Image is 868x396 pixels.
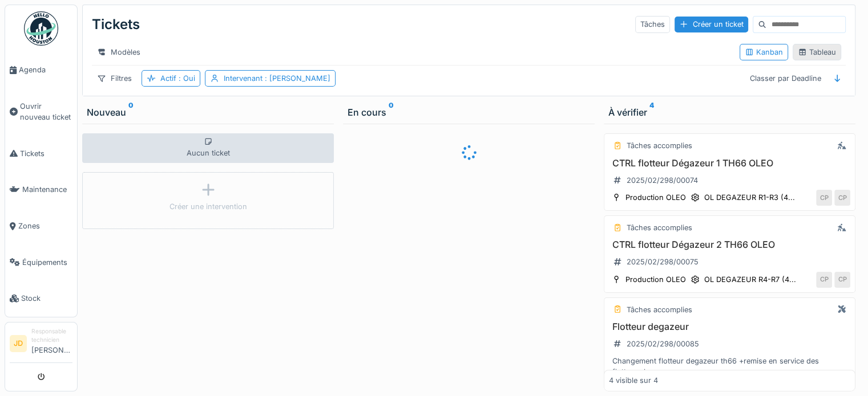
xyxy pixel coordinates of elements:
h3: CTRL flotteur Dégazeur 1 TH66 OLEO [609,158,850,169]
span: Zones [18,221,72,231]
div: Créer une intervention [169,201,247,212]
a: Maintenance [5,172,77,208]
div: Nouveau [87,105,329,119]
div: CP [816,272,832,288]
div: Créer un ticket [675,17,748,32]
div: Kanban [745,47,783,58]
div: Tickets [92,10,140,39]
div: CP [816,190,832,206]
span: Maintenance [22,184,72,195]
div: 2025/02/298/00085 [627,338,699,349]
div: Tâches accomplies [627,304,692,315]
a: Agenda [5,52,77,88]
div: Tâches [635,16,670,32]
div: OL DEGAZEUR R1-R3 (4... [704,192,795,203]
a: Équipements [5,244,77,281]
div: Tâches accomplies [627,222,692,233]
a: Zones [5,208,77,244]
div: Aucun ticket [82,133,334,163]
div: Production OLEO [625,274,686,285]
sup: 0 [128,105,134,119]
div: À vérifier [608,105,851,119]
span: Équipements [22,257,72,268]
div: OL DEGAZEUR R4-R7 (4... [704,274,796,285]
span: : Oui [176,74,195,83]
span: Ouvrir nouveau ticket [20,101,72,123]
div: CP [834,272,850,288]
div: 4 visible sur 4 [609,375,658,386]
div: Actif [160,73,195,84]
a: Ouvrir nouveau ticket [5,88,77,136]
div: Production OLEO [625,192,686,203]
div: Changement flotteur degazeur th66 +remise en service des flotteurs hs [609,356,850,377]
sup: 0 [389,105,394,119]
div: Tableau [798,47,836,58]
div: Classer par Deadline [745,70,826,87]
div: CP [834,190,850,206]
li: [PERSON_NAME] [31,327,72,360]
a: JD Responsable technicien[PERSON_NAME] [10,327,72,363]
a: Stock [5,280,77,317]
span: Tickets [20,148,72,159]
h3: CTRL flotteur Dégazeur 2 TH66 OLEO [609,239,850,250]
img: Badge_color-CXgf-gQk.svg [24,11,58,46]
div: 2025/02/298/00075 [627,256,699,267]
div: 2025/02/298/00074 [627,175,698,186]
div: Filtres [92,70,137,87]
div: Intervenant [224,73,330,84]
li: JD [10,335,27,352]
h3: Flotteur degazeur [609,321,850,332]
span: Agenda [19,64,72,75]
div: Modèles [92,44,146,60]
span: : [PERSON_NAME] [263,74,330,83]
sup: 4 [649,105,654,119]
a: Tickets [5,136,77,172]
div: Responsable technicien [31,327,72,345]
div: En cours [348,105,590,119]
div: Tâches accomplies [627,140,692,151]
span: Stock [21,293,72,304]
